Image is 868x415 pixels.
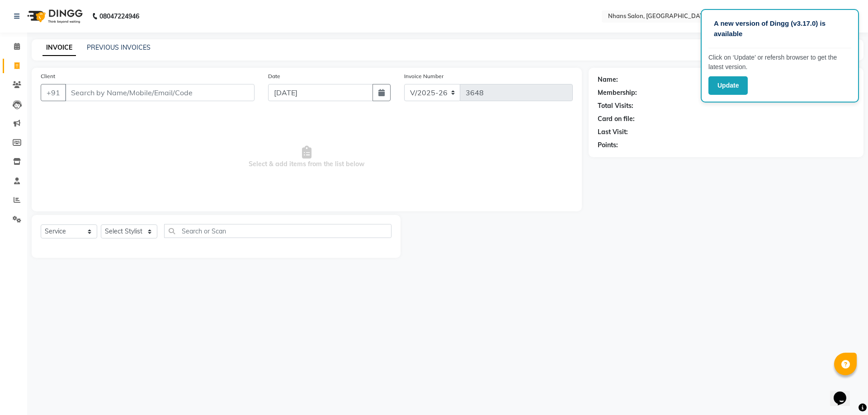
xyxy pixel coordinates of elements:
[41,72,55,80] label: Client
[598,75,618,84] div: Name:
[404,72,443,80] label: Invoice Number
[42,40,76,56] a: INVOICE
[268,72,280,80] label: Date
[41,112,573,202] span: Select & add items from the list below
[41,84,66,101] button: +91
[714,19,846,39] p: A new version of Dingg (v3.17.0) is available
[598,88,637,98] div: Membership:
[65,84,255,101] input: Search by Name/Mobile/Email/Code
[23,4,85,29] img: logo
[830,379,859,406] iframe: chat widget
[708,53,851,72] p: Click on ‘Update’ or refersh browser to get the latest version.
[99,4,139,29] b: 08047224946
[708,76,748,95] button: Update
[598,101,633,111] div: Total Visits:
[598,140,618,150] div: Points:
[164,224,392,238] input: Search or Scan
[87,43,151,51] a: PREVIOUS INVOICES
[598,127,628,137] div: Last Visit:
[598,114,635,124] div: Card on file:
